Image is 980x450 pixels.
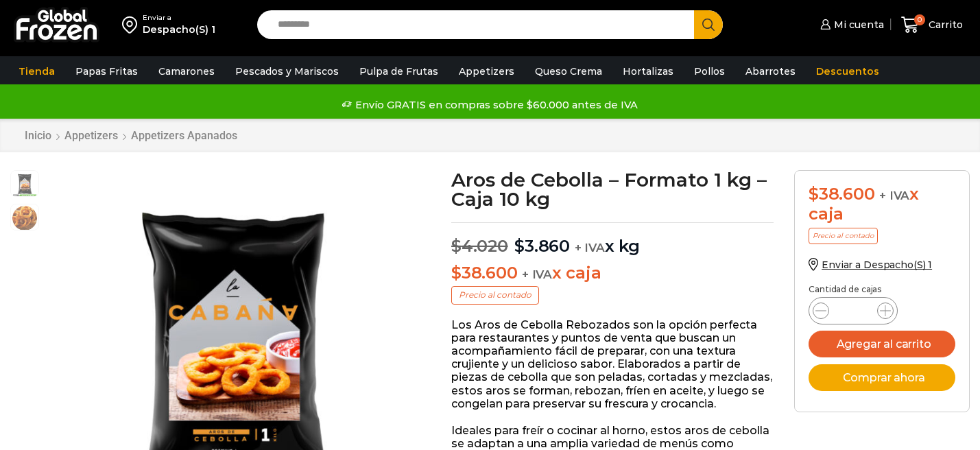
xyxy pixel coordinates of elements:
span: + IVA [522,268,552,281]
button: Search button [694,10,723,39]
p: Precio al contado [809,228,878,244]
p: Los Aros de Cebolla Rebozados son la opción perfecta para restaurantes y puntos de venta que busc... [451,318,774,410]
a: Appetizers [452,58,521,84]
a: Hortalizas [616,58,680,84]
p: x kg [451,222,774,257]
a: Appetizers [64,129,119,142]
bdi: 3.860 [514,236,570,256]
button: Agregar al carrito [809,331,955,357]
a: Queso Crema [528,58,609,84]
span: Carrito [925,18,963,32]
span: $ [514,236,525,256]
span: Enviar a Despacho(S) 1 [822,259,932,271]
bdi: 38.600 [451,263,517,283]
a: Appetizers Apanados [130,129,238,142]
bdi: 38.600 [809,184,874,204]
input: Product quantity [840,301,866,320]
span: $ [451,236,462,256]
a: Papas Fritas [69,58,145,84]
a: Pollos [687,58,732,84]
span: + IVA [575,241,605,254]
a: 0 Carrito [898,9,966,41]
span: 0 [914,14,925,25]
div: x caja [809,185,955,224]
bdi: 4.020 [451,236,508,256]
img: address-field-icon.svg [122,13,143,36]
span: $ [451,263,462,283]
span: Mi cuenta [830,18,884,32]
div: Despacho(S) 1 [143,23,215,36]
a: Pulpa de Frutas [352,58,445,84]
a: Enviar a Despacho(S) 1 [809,259,932,271]
a: Descuentos [809,58,886,84]
a: Camarones [152,58,222,84]
span: aros-de-cebolla [11,204,38,232]
a: Pescados y Mariscos [228,58,346,84]
p: Precio al contado [451,286,539,304]
p: x caja [451,263,774,283]
div: Enviar a [143,13,215,23]
a: Mi cuenta [817,11,884,38]
p: Cantidad de cajas [809,285,955,294]
button: Comprar ahora [809,364,955,391]
a: Tienda [12,58,62,84]
a: Abarrotes [739,58,802,84]
span: + IVA [879,189,909,202]
span: aros-1kg [11,171,38,198]
span: $ [809,184,819,204]
h1: Aros de Cebolla – Formato 1 kg – Caja 10 kg [451,170,774,209]
a: Inicio [24,129,52,142]
nav: Breadcrumb [24,129,238,142]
